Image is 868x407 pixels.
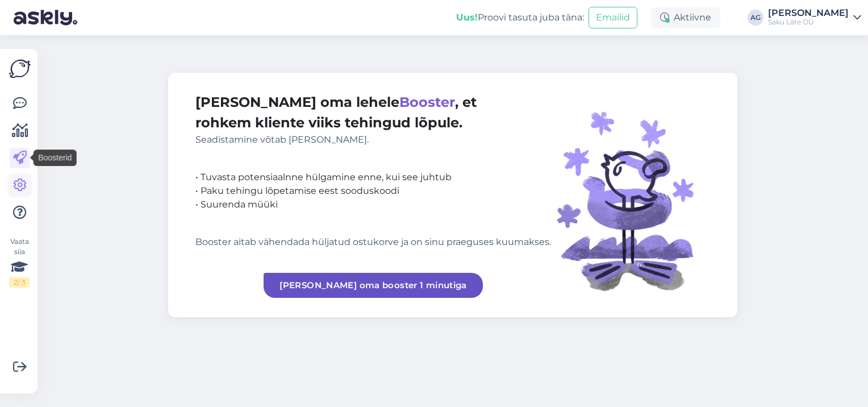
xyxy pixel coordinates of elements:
div: Aktiivne [651,7,720,28]
div: AG [748,10,763,26]
div: 2 / 3 [9,277,30,288]
div: Saku Läte OÜ [768,18,849,27]
div: Booster aitab vähendada hüljatud ostukorve ja on sinu praeguses kuumakses. [195,235,551,249]
button: Emailid [589,7,637,28]
img: Askly Logo [9,58,31,80]
div: [PERSON_NAME] [768,9,849,18]
a: [PERSON_NAME]Saku Läte OÜ [768,9,861,27]
b: Uus! [456,12,478,23]
div: Seadistamine võtab [PERSON_NAME]. [195,133,551,147]
img: illustration [551,92,710,298]
div: [PERSON_NAME] oma lehele , et rohkem kliente viiks tehingud lõpule. [195,92,551,147]
div: Proovi tasuta juba täna: [456,11,584,24]
a: [PERSON_NAME] oma booster 1 minutiga [264,273,483,298]
div: • Paku tehingu lõpetamise eest sooduskoodi [195,184,551,198]
div: Vaata siia [9,236,30,288]
div: • Suurenda müüki [195,198,551,211]
div: • Tuvasta potensiaalnne hülgamine enne, kui see juhtub [195,171,551,184]
div: Boosterid [34,149,76,166]
span: Booster [399,94,455,110]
